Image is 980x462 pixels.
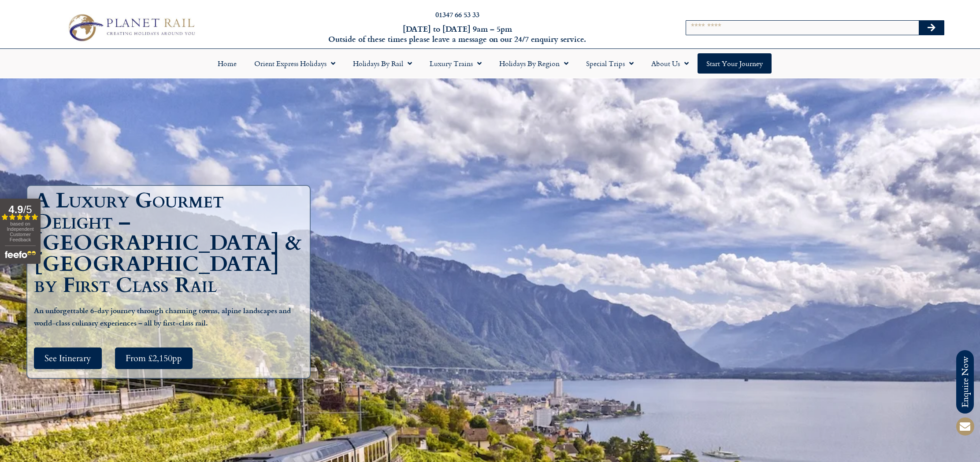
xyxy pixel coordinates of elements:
span: See Itinerary [45,353,91,364]
a: Holidays by Region [490,53,577,74]
a: About Us [642,53,698,74]
h1: A Luxury Gourmet Delight – [GEOGRAPHIC_DATA] & [GEOGRAPHIC_DATA] by First Class Rail [34,190,308,296]
nav: Menu [4,53,976,74]
a: Start your Journey [698,53,772,74]
a: 01347 66 53 33 [435,9,479,19]
b: An unforgettable 6-day journey through charming towns, alpine landscapes and world-class culinary... [34,305,291,328]
a: From £2,150pp [115,347,193,369]
a: Luxury Trains [421,53,490,74]
img: Planet Rail Train Holidays Logo [63,11,198,44]
a: Orient Express Holidays [245,53,344,74]
a: Special Trips [577,53,642,74]
button: Search [919,21,944,35]
a: Holidays by Rail [344,53,421,74]
h6: [DATE] to [DATE] 9am – 5pm Outside of these times please leave a message on our 24/7 enquiry serv... [264,24,651,44]
a: Home [209,53,245,74]
span: From £2,150pp [126,353,182,364]
a: See Itinerary [34,347,102,369]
